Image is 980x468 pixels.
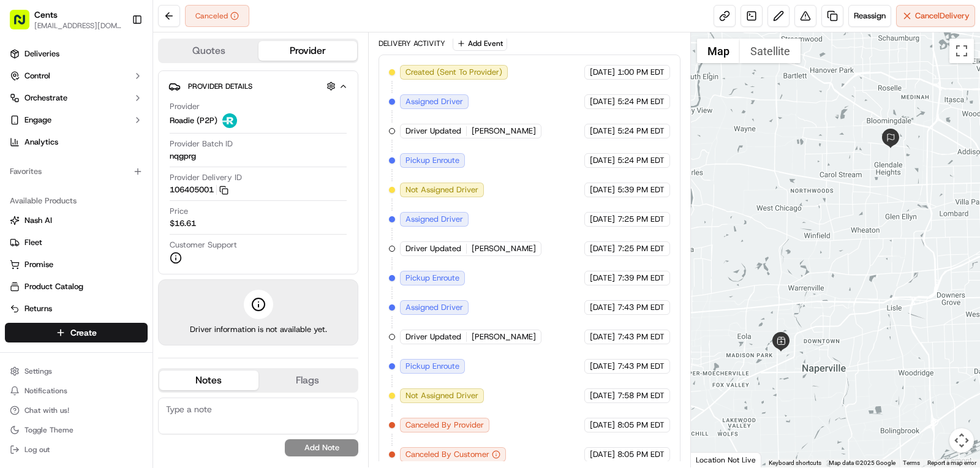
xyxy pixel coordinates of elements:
a: 📗Knowledge Base [7,268,99,290]
a: Report a map error [927,459,976,466]
span: [PERSON_NAME] [38,222,99,232]
a: Nash AI [10,215,143,226]
button: 106405001 [170,184,228,195]
span: Driver Updated [405,331,461,342]
a: Open this area in Google Maps (opens a new window) [694,451,734,467]
button: Engage [5,110,148,130]
span: Not Assigned Driver [405,184,478,195]
span: Driver information is not available yet. [190,324,327,335]
button: Provider [258,41,358,61]
span: 8:05 PM EDT [617,420,665,431]
button: Fleet [5,233,148,252]
div: Favorites [5,162,148,181]
span: [EMAIL_ADDRESS][DOMAIN_NAME] [34,21,122,31]
span: Cents [34,9,58,21]
span: 5:24 PM EDT [617,96,665,107]
span: Cancel Delivery [915,10,970,21]
span: Chat with us! [24,406,69,415]
span: nqgprg [170,151,196,162]
span: Customer Support [170,240,237,251]
span: 7:58 PM EDT [617,390,665,401]
span: 7:43 PM EDT [617,331,665,342]
span: Engage [24,115,51,126]
button: Notes [159,371,258,390]
button: See all [190,156,223,171]
span: [PERSON_NAME] [472,243,536,254]
span: [DATE] [590,155,615,166]
span: Reassign [854,10,886,21]
span: Pickup Enroute [405,273,459,284]
span: Pickup Enroute [405,361,459,372]
span: Map data ©2025 Google [829,459,895,466]
div: Delivery Activity [379,39,445,48]
img: roadie-logo-v2.jpg [222,113,237,128]
button: Nash AI [5,211,148,230]
div: Canceled [185,5,249,27]
img: 1736555255976-a54dd68f-1ca7-489b-9aae-adbdc363a1c4 [24,223,34,233]
button: Returns [5,299,148,319]
button: Show street map [697,39,740,63]
button: Create [5,323,148,342]
span: Not Assigned Driver [405,390,478,401]
span: 7:25 PM EDT [617,214,665,225]
button: Show satellite imagery [740,39,801,63]
a: Product Catalog [10,281,143,292]
a: Deliveries [5,44,148,64]
span: Log out [24,445,50,455]
span: [DATE] [590,449,615,460]
img: Jack Harpster [12,178,32,197]
span: 8:05 PM EDT [617,449,665,460]
img: 1736555255976-a54dd68f-1ca7-489b-9aae-adbdc363a1c4 [12,116,34,138]
button: Add Event [453,36,507,51]
span: [DATE] [108,222,134,232]
button: Cents[EMAIL_ADDRESS][DOMAIN_NAME] [5,5,127,34]
button: Orchestrate [5,88,148,108]
span: [DATE] [590,331,615,342]
span: [PERSON_NAME] [472,126,536,137]
img: Masood Aslam [12,211,32,230]
div: 💻 [104,274,113,284]
a: Returns [10,303,143,314]
a: Terms (opens in new tab) [903,459,920,466]
span: Provider [170,101,200,112]
span: Deliveries [24,48,59,59]
span: Create [70,326,97,339]
span: Product Catalog [24,281,83,292]
button: Quotes [159,41,258,61]
span: 5:39 PM EDT [617,184,665,195]
button: Promise [5,255,148,274]
button: Control [5,66,148,86]
span: Canceled By Customer [405,449,489,460]
button: Log out [5,441,148,458]
div: 📗 [12,274,22,284]
button: Settings [5,363,148,380]
span: Roadie (P2P) [170,115,217,126]
button: CancelDelivery [896,5,975,27]
span: Created (Sent To Provider) [405,67,502,78]
span: [PERSON_NAME] [472,331,536,342]
span: [DATE] [590,302,615,313]
span: Control [24,70,50,81]
span: Promise [24,259,53,270]
button: Notifications [5,382,148,399]
span: Pickup Enroute [405,155,459,166]
a: 💻API Documentation [99,268,202,290]
span: $16.61 [170,218,196,229]
span: 7:43 PM EDT [617,302,665,313]
img: Google [694,451,734,467]
div: Past conversations [12,159,82,168]
button: Toggle Theme [5,421,148,439]
span: Pylon [122,303,148,312]
button: Provider Details [168,76,348,96]
span: Driver Updated [405,243,461,254]
span: Provider Batch ID [170,138,233,149]
span: 5:24 PM EDT [617,126,665,137]
button: Reassign [848,5,891,27]
span: Returns [24,303,52,314]
span: Provider Details [188,81,252,91]
div: Start new chat [55,116,201,129]
span: Knowledge Base [24,273,94,285]
a: Fleet [10,237,143,248]
a: Powered byPylon [86,303,148,312]
span: Provider Delivery ID [170,172,242,183]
